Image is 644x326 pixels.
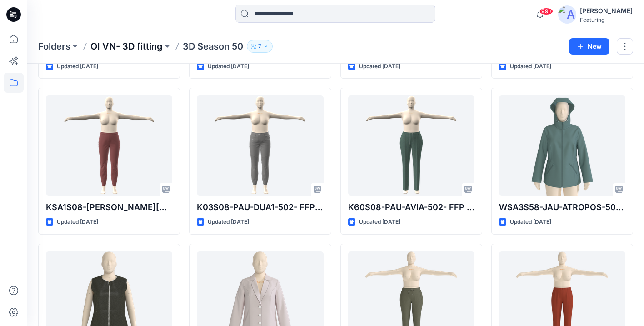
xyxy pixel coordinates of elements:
[38,40,70,53] a: Folders
[46,201,172,214] p: KSA1S08-[PERSON_NAME][GEOGRAPHIC_DATA]-502- FFP size 42
[359,62,400,71] p: Updated [DATE]
[348,201,474,214] p: K60S08-PAU-AVIA-502- FFP size 42
[57,217,98,227] p: Updated [DATE]
[558,5,576,24] img: avatar
[580,5,633,16] div: [PERSON_NAME]
[197,201,323,214] p: K03S08-PAU-DUA1-502- FFP size 42
[208,217,249,227] p: Updated [DATE]
[580,16,633,23] div: Featuring
[247,40,273,53] button: 7
[183,40,243,53] p: 3D Season 50
[569,38,609,55] button: New
[499,95,625,196] a: WSA3S58-JAU-ATROPOS-501-RM-SIZE42
[46,95,172,196] a: KSA1S08-PAU-CUNEO-502- FFP size 42
[208,62,249,71] p: Updated [DATE]
[510,217,551,227] p: Updated [DATE]
[90,40,163,53] a: OI VN- 3D fitting
[510,62,551,71] p: Updated [DATE]
[348,95,474,196] a: K60S08-PAU-AVIA-502- FFP size 42
[258,41,261,51] p: 7
[499,201,625,214] p: WSA3S58-JAU-ATROPOS-501-RM-SIZE42
[197,95,323,196] a: K03S08-PAU-DUA1-502- FFP size 42
[539,8,553,15] span: 99+
[359,217,400,227] p: Updated [DATE]
[57,62,98,71] p: Updated [DATE]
